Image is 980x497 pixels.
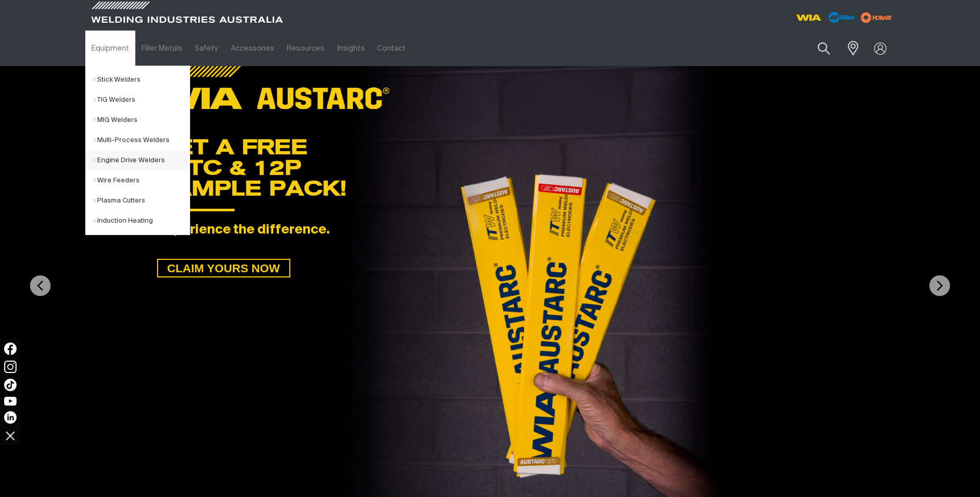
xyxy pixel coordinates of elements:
a: Insights [331,30,370,66]
a: Plasma Cutters [94,191,190,211]
ul: Equipment Submenu [85,66,190,235]
a: CLAIM YOURS NOW [157,259,290,277]
a: Multi-Process Welders [94,130,190,150]
button: Search products [806,36,842,60]
img: PrevArrow [30,275,51,296]
a: TIG Welders [94,90,190,110]
img: Instagram [4,361,17,373]
div: Experience the difference. [157,223,823,238]
a: Contact [371,30,412,66]
img: LinkedIn [4,411,17,424]
input: Product name or item number... [793,36,841,60]
a: Induction Heating [94,211,190,231]
span: CLAIM YOURS NOW [158,259,289,277]
a: Equipment [85,30,135,66]
img: NextArrow [929,275,950,296]
img: hide socials [2,427,19,444]
div: GET A FREE 16TC & 12P SAMPLE PACK! [157,136,823,198]
img: YouTube [4,397,17,406]
a: Resources [281,30,331,66]
a: MIG Welders [94,110,190,130]
img: Facebook [4,343,17,355]
img: TikTok [4,379,17,391]
a: Wire Feeders [94,170,190,191]
a: Accessories [225,30,281,66]
img: miller [858,10,895,25]
a: Safety [189,30,224,66]
a: Filler Metals [135,30,189,66]
nav: Main [85,30,693,66]
a: Engine Drive Welders [94,150,190,170]
a: Stick Welders [94,70,190,90]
